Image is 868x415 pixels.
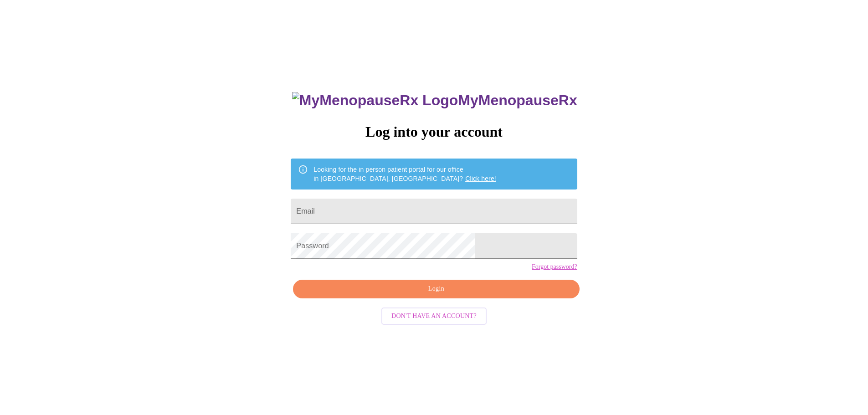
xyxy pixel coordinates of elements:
div: Looking for the in person patient portal for our office in [GEOGRAPHIC_DATA], [GEOGRAPHIC_DATA]? [313,161,496,187]
span: Don't have an account? [391,311,477,322]
a: Forgot password? [532,263,577,271]
a: Click here! [465,175,496,182]
h3: Log into your account [291,123,577,140]
button: Don't have an account? [381,307,487,325]
span: Login [303,283,569,295]
a: Don't have an account? [379,312,489,319]
h3: MyMenopauseRx [292,92,577,109]
button: Login [293,280,579,298]
img: MyMenopauseRx Logo [292,92,458,109]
